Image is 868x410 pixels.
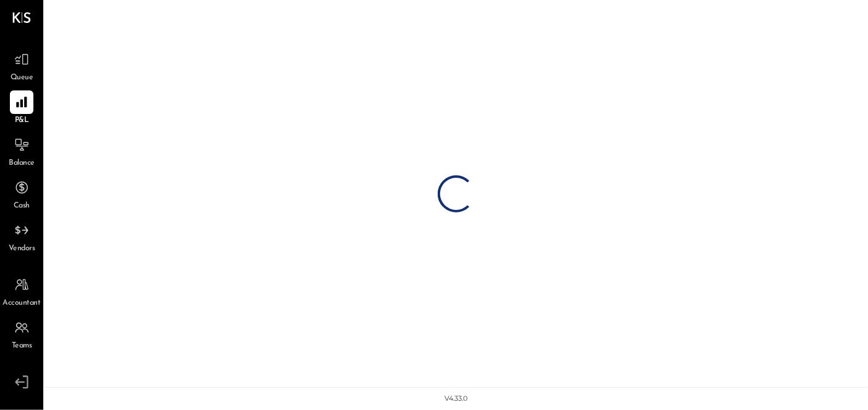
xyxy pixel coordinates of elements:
[11,72,33,84] span: Queue
[1,176,43,212] a: Cash
[9,158,35,169] span: Balance
[14,201,30,212] span: Cash
[445,394,468,404] div: v 4.33.0
[9,243,35,255] span: Vendors
[1,90,43,126] a: P&L
[1,316,43,352] a: Teams
[1,273,43,309] a: Accountant
[1,48,43,84] a: Queue
[15,115,29,126] span: P&L
[1,133,43,169] a: Balance
[1,219,43,255] a: Vendors
[12,341,32,352] span: Teams
[3,298,41,309] span: Accountant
